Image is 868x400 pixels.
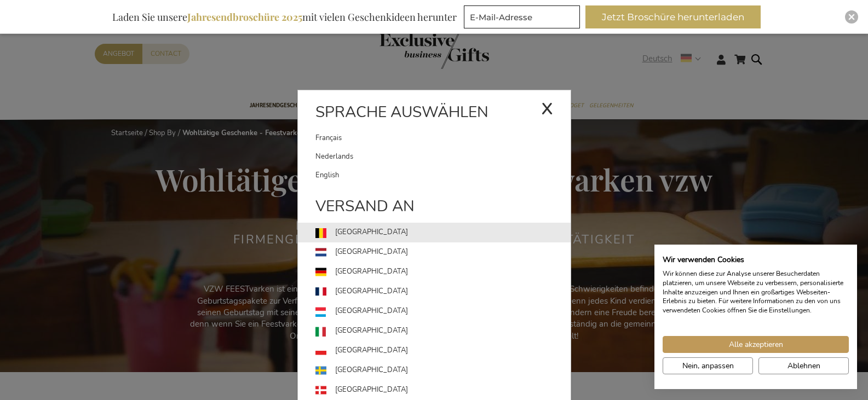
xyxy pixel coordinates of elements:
[315,321,571,341] a: [GEOGRAPHIC_DATA]
[315,242,571,262] a: [GEOGRAPHIC_DATA]
[464,5,580,28] input: E-Mail-Adresse
[848,14,855,20] img: Close
[315,166,571,184] a: English
[187,10,302,24] b: Jahresendbroschüre 2025
[585,5,761,28] button: Jetzt Broschüre herunterladen
[315,361,571,380] a: [GEOGRAPHIC_DATA]
[663,357,753,374] button: cookie Einstellungen anpassen
[315,302,571,321] a: [GEOGRAPHIC_DATA]
[464,5,583,32] form: marketing offers and promotions
[298,101,571,129] div: Sprache auswählen
[107,5,462,28] div: Laden Sie unsere mit vielen Geschenkideen herunter
[663,255,849,265] h2: Wir verwenden Cookies
[315,147,571,166] a: Nederlands
[315,341,571,361] a: [GEOGRAPHIC_DATA]
[663,269,849,315] p: Wir können diese zur Analyse unserer Besucherdaten platzieren, um unsere Webseite zu verbessern, ...
[682,360,734,372] span: Nein, anpassen
[845,10,858,24] div: Close
[315,129,541,147] a: Français
[663,336,849,353] button: Akzeptieren Sie alle cookies
[315,282,571,302] a: [GEOGRAPHIC_DATA]
[315,223,571,242] a: [GEOGRAPHIC_DATA]
[298,195,571,223] div: Versand an
[315,262,571,282] a: [GEOGRAPHIC_DATA]
[541,91,553,124] div: x
[729,339,783,350] span: Alle akzeptieren
[758,357,849,374] button: Alle verweigern cookies
[315,380,571,400] a: [GEOGRAPHIC_DATA]
[787,360,820,372] span: Ablehnen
